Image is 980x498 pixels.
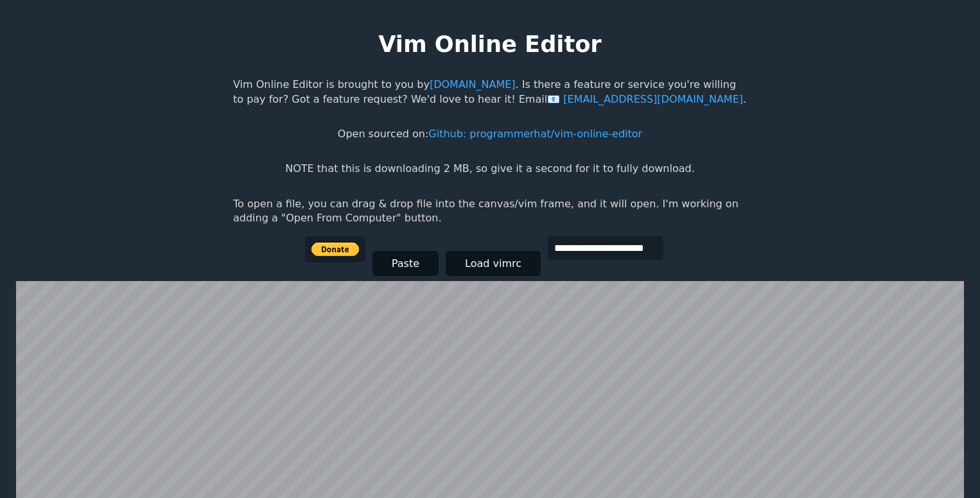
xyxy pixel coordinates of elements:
[338,127,642,141] p: Open sourced on:
[428,128,642,140] a: Github: programmerhat/vim-online-editor
[547,93,743,105] a: [EMAIL_ADDRESS][DOMAIN_NAME]
[430,78,516,90] a: [DOMAIN_NAME]
[233,197,747,226] p: To open a file, you can drag & drop file into the canvas/vim frame, and it will open. I'm working...
[372,251,439,276] button: Paste
[378,28,601,60] h1: Vim Online Editor
[233,78,747,107] p: Vim Online Editor is brought to you by . Is there a feature or service you're willing to pay for?...
[285,162,694,176] p: NOTE that this is downloading 2 MB, so give it a second for it to fully download.
[446,251,541,276] button: Load vimrc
